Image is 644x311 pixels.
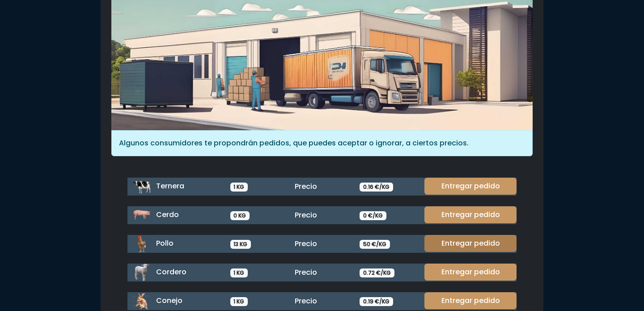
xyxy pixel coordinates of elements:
[424,206,517,223] a: Entregar pedido
[424,292,517,309] a: Entregar pedido
[289,267,354,278] div: Precio
[111,130,533,156] div: Algunos consumidores te propondrán pedidos, que puedes aceptar o ignorar, a ciertos precios.
[230,268,248,277] span: 1 KG
[360,297,393,306] span: 0.19 €/KG
[156,181,184,191] span: Ternera
[133,235,151,253] img: pollo.png
[133,206,151,224] img: cerdo.png
[156,238,174,248] span: Pollo
[156,267,186,277] span: Cordero
[360,183,393,192] span: 0.16 €/KG
[424,235,517,252] a: Entregar pedido
[133,178,151,196] img: ternera.png
[289,239,354,249] div: Precio
[230,183,248,192] span: 1 KG
[424,178,517,195] a: Entregar pedido
[424,264,517,281] a: Entregar pedido
[289,181,354,192] div: Precio
[230,211,250,220] span: 0 KG
[289,296,354,307] div: Precio
[360,268,394,277] span: 0.72 €/KG
[133,292,151,310] img: conejo.png
[360,211,386,220] span: 0 €/KG
[230,297,248,306] span: 1 KG
[230,240,251,249] span: 13 KG
[289,210,354,221] div: Precio
[360,240,390,249] span: 50 €/KG
[156,295,182,306] span: Conejo
[133,264,151,281] img: cordero.png
[156,209,179,220] span: Cerdo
